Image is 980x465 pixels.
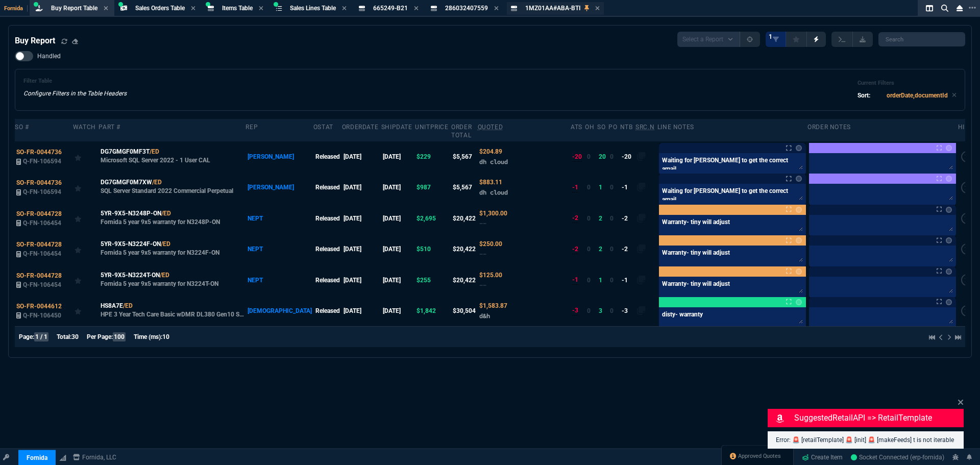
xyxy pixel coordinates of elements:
td: [DATE] [342,234,381,264]
div: Add to Watchlist [75,304,97,318]
td: $30,504 [451,296,477,326]
div: Order Total [451,123,475,139]
div: Add to Watchlist [75,273,97,287]
span: DG7GMGF0M7XW [101,178,152,187]
nx-icon: Open New Tab [969,3,976,13]
td: [DATE] [342,172,381,203]
td: Fornida 5 year 9x5 warranty for N3248P-ON [99,203,246,234]
span: Items Table [222,5,253,12]
nx-icon: Close Tab [191,5,195,13]
code: orderDate,documentId [887,92,948,99]
div: Add to Watchlist [75,150,97,164]
td: [DATE] [342,296,381,326]
td: -20 [620,141,635,172]
p: Configure Filters in the Table Headers [23,89,127,98]
td: Fornida 5 year 9x5 warranty for N3224F-ON [99,234,246,264]
td: -2 [620,234,635,264]
span: 0 [610,277,614,284]
span: HS8A7E [101,301,123,310]
nx-icon: Search [937,2,952,14]
span: Q-FN-106594 [23,188,61,195]
td: [PERSON_NAME] [246,141,313,172]
td: $20,422 [451,203,477,234]
nx-icon: Close Workbench [952,2,967,14]
td: 2 [597,234,608,264]
span: SO-FR-0044728 [16,210,62,217]
div: -20 [572,152,582,162]
span: DG7GMGF0MF3T [101,147,150,156]
td: -1 [620,264,635,295]
p: Sort: [857,91,870,100]
td: 1 [597,172,608,203]
span: SO-FR-0044736 [16,149,62,156]
p: Fornida 5 year 9x5 warranty for N3224T-ON [101,280,218,288]
span: 0 [610,307,614,314]
span: -- [479,219,486,227]
a: /ED [161,209,171,218]
span: 1MZ01AA#ABA-BTI [525,5,580,12]
div: SO # [15,123,29,131]
span: 30 [71,333,79,340]
span: d&h [479,312,490,320]
td: 3 [597,296,608,326]
span: Sales Lines Table [290,5,336,12]
div: SO [597,123,605,131]
span: 10 [162,333,169,340]
span: 0 [587,307,591,314]
span: 0 [587,184,591,191]
span: -- [479,281,486,289]
span: 0 [610,246,614,253]
div: -2 [572,244,578,254]
td: Released [313,264,342,295]
td: 2 [597,203,608,234]
td: NEPT [246,264,313,295]
p: SuggestedRetailAPI => retailTemplate [794,412,962,424]
div: Order Notes [807,123,851,131]
div: PO [608,123,617,131]
span: Per Page: [87,333,113,340]
span: -- [479,250,486,258]
span: Fornida [4,5,28,12]
td: $229 [415,141,451,172]
span: 286032407559 [445,5,488,12]
span: SO-FR-0044728 [16,241,62,248]
div: oStat [313,123,333,131]
span: Quoted Cost [479,210,507,217]
a: /ED [123,301,133,310]
span: Q-FN-106454 [23,281,61,288]
td: 20 [597,141,608,172]
p: SQL Server Standard 2022 Commercial Perpetual [101,187,233,195]
span: 0 [587,246,591,253]
td: [DEMOGRAPHIC_DATA] [246,296,313,326]
span: Quoted Cost [479,272,502,279]
a: /ED [152,178,162,187]
span: Handled [37,52,61,60]
td: [PERSON_NAME] [246,172,313,203]
span: Q-FN-106454 [23,219,61,227]
span: Quoted Cost [479,240,502,248]
td: $20,422 [451,264,477,295]
span: Approved Quotes [738,452,781,460]
td: [DATE] [381,234,415,264]
h6: Filter Table [23,78,127,85]
span: Socket Connected (erp-fornida) [851,454,944,461]
span: dh cloud [479,188,508,196]
td: $255 [415,264,451,295]
div: -3 [572,306,578,315]
nx-icon: Close Tab [494,5,499,13]
td: [DATE] [342,141,381,172]
span: dh cloud [479,158,508,165]
h4: Buy Report [15,35,55,47]
div: Watch [73,123,96,131]
span: Quoted Cost [479,179,502,186]
nx-icon: Close Tab [104,5,108,13]
p: Microsoft SQL Server 2022 - 1 User CAL [101,156,210,164]
span: Q-FN-106454 [23,250,61,257]
td: Released [313,234,342,264]
td: [DATE] [381,264,415,295]
span: Q-FN-106450 [23,312,61,319]
td: Released [313,141,342,172]
div: Line Notes [657,123,694,131]
div: -2 [572,213,578,223]
abbr: Quoted Cost and Sourcing Notes [478,124,503,131]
